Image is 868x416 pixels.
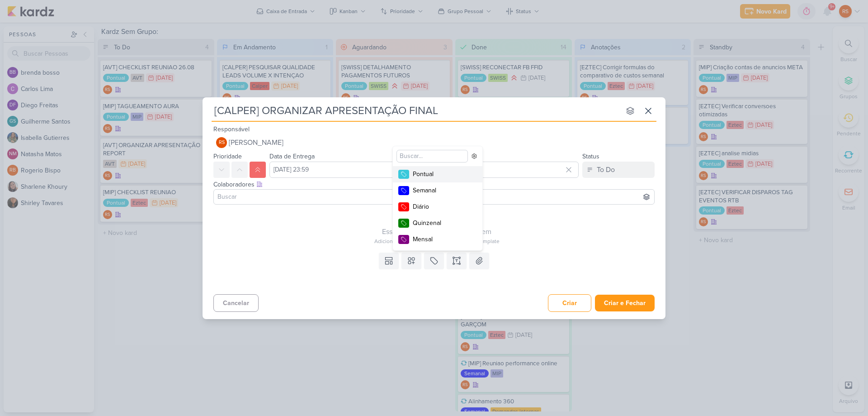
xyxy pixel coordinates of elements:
div: Renan Sena [216,137,227,148]
label: Responsável [213,125,250,133]
div: Diário [413,202,472,211]
button: Pontual [393,166,482,182]
div: Mensal [413,234,472,244]
input: Buscar... [396,150,468,163]
div: Pontual [413,169,472,179]
button: Cancelar [213,294,259,312]
div: Adicione um item abaixo ou selecione um template [213,237,660,245]
button: Criar e Fechar [595,295,655,311]
label: Data de Entrega [269,153,315,160]
span: [PERSON_NAME] [229,137,283,148]
button: Quinzenal [393,215,482,231]
input: Kard Sem Título [212,103,620,119]
p: RS [219,140,225,145]
button: To Do [582,162,655,178]
button: Mensal [393,231,482,248]
div: To Do [597,164,615,175]
button: Diário [393,199,482,215]
div: Semanal [413,186,472,195]
div: Quinzenal [413,218,472,228]
div: Colaboradores [213,180,655,189]
button: RS [PERSON_NAME] [213,134,655,151]
label: Status [582,153,599,160]
input: Select a date [269,162,579,178]
div: Esse kard não possui nenhum item [213,226,660,237]
input: Buscar [216,191,652,202]
label: Prioridade [213,153,242,160]
button: Semanal [393,182,482,199]
button: Criar [548,294,591,312]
